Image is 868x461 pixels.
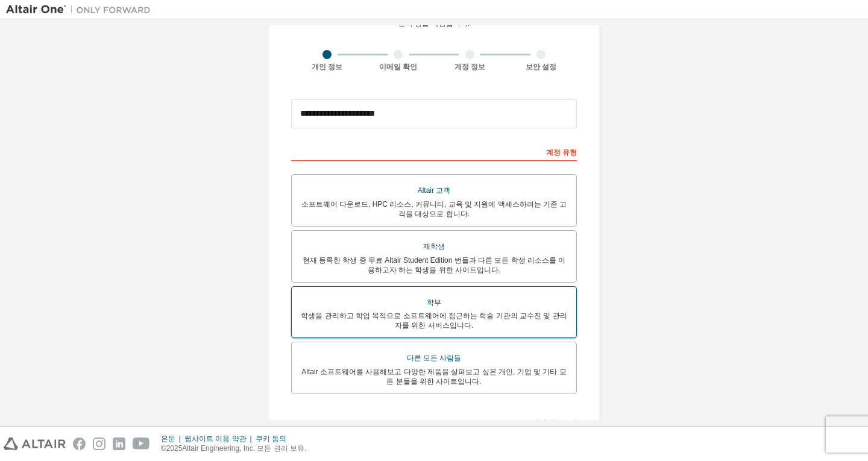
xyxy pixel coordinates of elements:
[418,186,451,195] font: Altair 고객
[303,256,566,274] font: 현재 등록한 학생 중 무료 Altair Student Edition 번들과 다른 모든 학생 리소스를 이용하고자 하는 학생을 위한 사이트입니다.
[113,437,125,450] img: linkedin.svg
[73,437,86,450] img: facebook.svg
[161,444,166,453] font: ©
[301,368,566,386] font: Altair 소프트웨어를 사용해보고 다양한 제품을 살펴보고 싶은 개인, 기업 및 기타 모든 분들을 위한 사이트입니다.
[4,437,66,450] img: altair_logo.svg
[133,437,150,450] img: youtube.svg
[312,63,342,71] font: 개인 정보
[546,148,577,157] font: 계정 유형
[379,63,417,71] font: 이메일 확인
[256,434,286,443] font: 쿠키 동의
[93,437,105,450] img: instagram.svg
[161,434,175,443] font: 은둔
[301,200,567,218] font: 소프트웨어 다운로드, HPC 리소스, 커뮤니티, 교육 및 지원에 액세스하려는 기존 고객을 대상으로 합니다.
[166,444,183,453] font: 2025
[301,312,567,330] font: 학생을 관리하고 학업 목적으로 소프트웨어에 접근하는 학술 기관의 교수진 및 관리자를 위한 서비스입니다.
[526,63,556,71] font: 보안 설정
[427,298,441,307] font: 학부
[454,63,485,71] font: 계정 정보
[407,354,462,362] font: 다른 모든 사람들
[423,242,445,251] font: 재학생
[184,434,247,443] font: 웹사이트 이용 약관
[532,419,577,427] font: 귀하의 프로필
[182,444,306,453] font: Altair Engineering, Inc. 모든 권리 보유.
[6,4,157,16] img: 알타이르 원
